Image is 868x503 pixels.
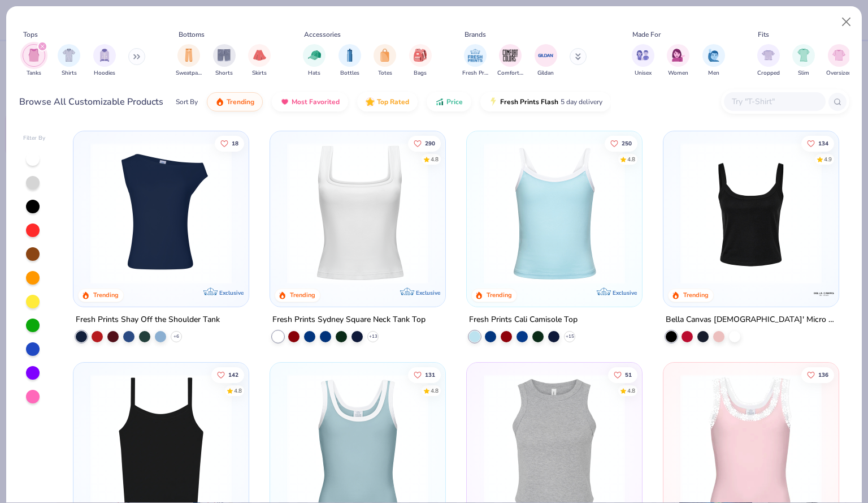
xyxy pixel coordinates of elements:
div: Sort By [176,97,198,107]
img: flash.gif [489,97,498,106]
button: filter button [632,44,654,78]
span: Gildan [537,69,554,78]
button: Most Favorited [272,92,348,111]
div: filter for Women [667,44,689,78]
span: 134 [818,140,828,146]
img: a25d9891-da96-49f3-a35e-76288174bf3a [478,143,631,284]
span: Women [668,69,688,78]
button: filter button [213,44,236,78]
div: filter for Slim [792,44,815,78]
img: Men Image [708,49,720,62]
button: Close [836,11,857,33]
span: Most Favorited [292,97,340,106]
button: filter button [535,44,557,78]
button: filter button [497,44,523,78]
span: + 15 [565,333,574,340]
div: Brands [465,29,486,40]
div: Accessories [304,29,341,40]
img: Tanks Image [28,49,40,62]
div: filter for Tanks [23,44,45,78]
img: Slim Image [797,49,810,62]
span: Trending [227,97,254,106]
span: Comfort Colors [497,69,523,78]
img: 8af284bf-0d00-45ea-9003-ce4b9a3194ad [675,143,827,284]
span: Hats [308,69,320,78]
button: filter button [462,44,488,78]
div: filter for Oversized [826,44,852,78]
div: filter for Unisex [632,44,654,78]
span: 5 day delivery [561,96,602,109]
img: Shirts Image [63,49,76,62]
span: Exclusive [613,289,637,296]
button: filter button [702,44,725,78]
img: Unisex Image [636,49,649,62]
img: Cropped Image [762,49,775,62]
div: 4.8 [431,386,439,395]
img: Hats Image [308,49,321,62]
span: Skirts [252,69,267,78]
div: Fresh Prints Cali Camisole Top [469,313,578,327]
div: Bottoms [179,29,205,40]
button: Like [215,135,245,151]
div: 4.8 [235,386,242,395]
span: Bags [414,69,427,78]
img: 61d0f7fa-d448-414b-acbf-5d07f88334cb [630,143,783,284]
img: 63ed7c8a-03b3-4701-9f69-be4b1adc9c5f [434,143,587,284]
img: Totes Image [379,49,391,62]
div: filter for Sweatpants [176,44,202,78]
span: Top Rated [377,97,409,106]
img: Hoodies Image [98,49,111,62]
button: filter button [303,44,325,78]
img: Comfort Colors Image [502,47,519,64]
button: filter button [338,44,361,78]
div: Made For [632,29,661,40]
span: Slim [798,69,809,78]
img: Oversized Image [832,49,845,62]
button: filter button [792,44,815,78]
div: Fits [758,29,769,40]
span: Shorts [215,69,233,78]
div: filter for Fresh Prints [462,44,488,78]
button: Trending [207,92,263,111]
span: Hoodies [94,69,115,78]
div: Filter By [23,134,46,143]
div: 4.8 [627,155,635,164]
img: Shorts Image [218,49,231,62]
button: Like [212,367,245,382]
div: 4.8 [431,155,439,164]
div: filter for Cropped [757,44,780,78]
img: Fresh Prints Image [467,47,484,64]
span: 250 [622,140,632,146]
button: filter button [667,44,689,78]
button: filter button [757,44,780,78]
span: Sweatpants [176,69,202,78]
span: Exclusive [416,289,440,296]
img: trending.gif [215,97,224,106]
div: Bella Canvas [DEMOGRAPHIC_DATA]' Micro Ribbed Scoop Tank [666,313,836,327]
span: 136 [818,372,828,377]
span: Exclusive [219,289,244,296]
button: Price [427,92,471,111]
button: filter button [58,44,80,78]
div: filter for Shirts [58,44,80,78]
span: Unisex [635,69,652,78]
div: 4.9 [824,155,832,164]
span: + 6 [173,333,179,340]
button: Fresh Prints Flash5 day delivery [480,92,611,111]
span: Oversized [826,69,852,78]
div: Fresh Prints Shay Off the Shoulder Tank [76,313,220,327]
span: Totes [378,69,392,78]
button: filter button [93,44,116,78]
img: Sweatpants Image [183,49,195,62]
span: Fresh Prints Flash [500,97,558,106]
img: 94a2aa95-cd2b-4983-969b-ecd512716e9a [281,143,434,284]
button: Like [605,135,637,151]
div: filter for Gildan [535,44,557,78]
div: filter for Shorts [213,44,236,78]
button: Like [801,135,834,151]
div: Browse All Customizable Products [19,95,163,109]
span: 290 [425,140,435,146]
button: Top Rated [357,92,418,111]
button: Like [801,367,834,382]
div: filter for Bags [409,44,432,78]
